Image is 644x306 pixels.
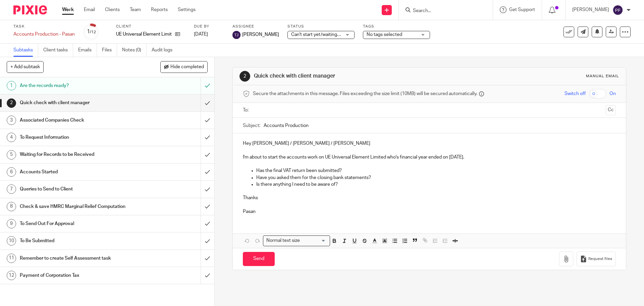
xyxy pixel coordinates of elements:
a: Emails [78,44,97,57]
span: Switch off [565,90,586,97]
button: Cc [606,105,616,115]
i: Files are stored in Pixie and a secure link is sent to the message recipient. [479,91,484,96]
button: + Add subtask [7,61,44,73]
div: 7 [7,184,16,194]
a: Reassign task [606,27,616,37]
p: Have you asked them for the closing bank statements? [256,174,615,181]
div: 1 [7,81,16,90]
p: Is there anything I need to be aware of? [256,181,615,188]
i: Open client page [175,32,180,37]
p: Pasan [243,208,615,215]
div: Mark as done [201,198,214,215]
p: Has the final VAT return been submitted? [256,167,615,174]
input: Search [412,8,473,14]
div: Mark as done [201,181,214,198]
div: Accounts Production - Pasan [13,31,75,38]
a: Email [84,6,95,13]
div: Mark as done [201,250,214,267]
label: Due by [194,24,224,29]
label: Status [287,24,355,29]
h1: To Request Information [20,132,136,142]
span: Get Support [509,7,535,12]
small: /12 [90,30,96,34]
div: 1 [87,28,96,36]
p: Hey [PERSON_NAME] / [PERSON_NAME] / [PERSON_NAME] [243,140,615,147]
div: 2 [7,98,16,108]
div: 9 [7,219,16,228]
span: On [609,90,616,97]
div: 3 [7,116,16,125]
span: No tags selected [367,32,402,37]
a: Clients [105,6,120,13]
p: UE Universal Element Limited [116,31,172,38]
h1: Check & save HMRC Marginal Relief Computation [20,202,136,212]
div: 11 [7,254,16,263]
span: [DATE] [194,32,208,37]
img: Thanuj Jayawardena [232,31,240,39]
p: I'm about to start the accounts work on UE Universal Element Limited who's financial year ended o... [243,154,615,161]
div: Mark as done [201,164,214,180]
div: Mark as done [201,232,214,249]
h1: Payment of Corporation Tax [20,270,136,280]
label: To: [243,107,250,114]
button: Snooze task [592,27,602,37]
h1: Associated Companies Check [20,115,136,125]
div: Search for option [263,235,330,246]
input: Search for option [302,237,326,244]
div: 6 [7,167,16,177]
h1: Remember to create Self Assessment task [20,253,136,263]
span: Request files [588,256,612,262]
h1: Are the records ready? [20,81,136,91]
a: Send new email to UE Universal Element Limited [578,27,588,37]
div: 4 [7,133,16,142]
a: Team [130,6,141,13]
h1: Waiting for Records to be Received [20,149,136,160]
div: Manual email [586,74,619,79]
img: Pixie [13,5,47,14]
a: Subtasks [13,44,38,57]
div: Mark as done [201,129,214,146]
p: Thanks [243,194,615,201]
label: Task [13,24,75,29]
a: Work [62,6,74,13]
span: Normal text size [265,237,301,244]
label: Subject: [243,122,260,129]
div: 10 [7,236,16,246]
label: Assignee [232,24,279,29]
h1: To Be Submitted [20,236,136,246]
span: [PERSON_NAME] [242,31,279,38]
input: Send [243,252,275,266]
h1: Accounts Started [20,167,136,177]
div: Mark as done [201,146,214,163]
span: Can't start yet/waiting for client [291,32,357,37]
img: svg%3E [612,5,623,15]
a: Client tasks [43,44,73,57]
a: Settings [178,6,196,13]
a: Audit logs [152,44,177,57]
div: Mark as done [201,267,214,284]
a: Notes (0) [122,44,147,57]
label: Tags [363,24,430,29]
div: 8 [7,202,16,211]
button: Hide completed [160,61,208,73]
span: Secure the attachments in this message. Files exceeding the size limit (10MB) will be secured aut... [253,90,477,97]
a: Reports [151,6,168,13]
button: Request files [577,252,615,267]
p: [PERSON_NAME] [572,6,609,13]
a: Files [102,44,117,57]
div: Mark as done [201,94,214,111]
div: Mark as done [201,112,214,129]
h1: Queries to Send to Client [20,184,136,194]
span: Hide completed [170,64,204,70]
div: Mark as done [201,215,214,232]
div: 2 [239,71,250,82]
label: Client [116,24,185,29]
h1: To Send Out For Approval [20,219,136,229]
div: 12 [7,271,16,280]
div: Mark as to do [201,77,214,94]
h1: Quick check with client manager [254,73,444,80]
h1: Quick check with client manager [20,98,136,108]
div: 5 [7,150,16,160]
